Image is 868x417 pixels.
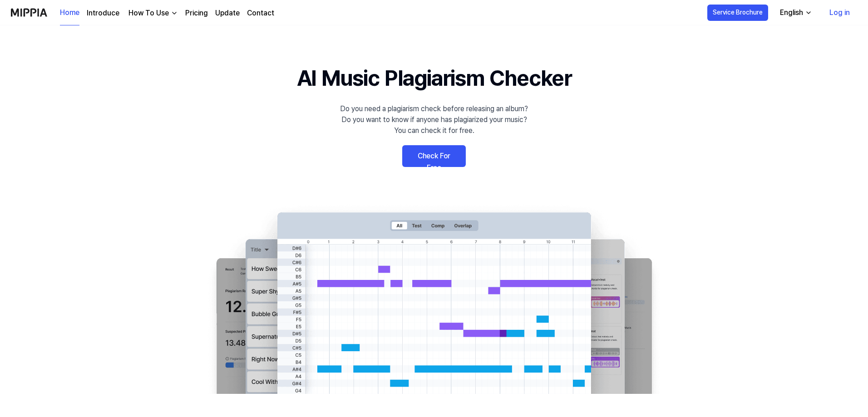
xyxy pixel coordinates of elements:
[402,145,466,167] a: Check For Free
[87,8,119,19] a: Introduce
[340,103,528,136] div: Do you need a plagiarism check before releasing an album? Do you want to know if anyone has plagi...
[198,203,670,394] img: main Image
[297,62,572,94] h1: AI Music Plagiarism Checker
[127,8,178,19] button: How To Use
[773,4,818,22] button: English
[215,8,240,19] a: Update
[185,8,208,19] a: Pricing
[707,5,768,21] button: Service Brochure
[171,10,178,17] img: down
[247,8,274,19] a: Contact
[778,7,805,18] div: English
[60,0,79,25] a: Home
[127,8,171,19] div: How To Use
